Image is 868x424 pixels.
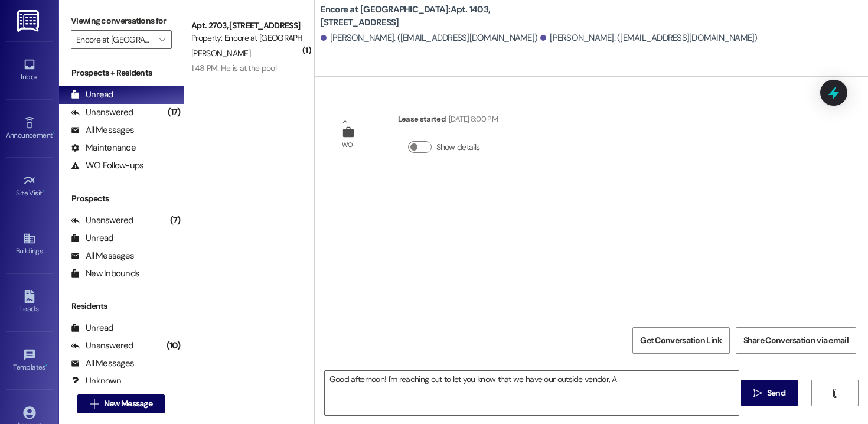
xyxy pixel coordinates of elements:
[76,30,153,49] input: All communities
[104,397,152,410] span: New Message
[59,193,184,205] div: Prospects
[71,12,172,30] label: Viewing conversations for
[71,106,133,119] div: Unanswered
[321,32,538,44] div: [PERSON_NAME]. ([EMAIL_ADDRESS][DOMAIN_NAME])
[43,187,44,195] span: •
[741,380,798,406] button: Send
[436,141,480,154] label: Show details
[191,32,301,44] div: Property: Encore at [GEOGRAPHIC_DATA]
[446,113,498,125] div: [DATE] 8:00 PM
[71,214,133,227] div: Unanswered
[6,229,53,260] a: Buildings
[325,371,739,415] textarea: Good afternoon! I'm reaching out to let you know that we have our outside vendor, A
[59,67,184,79] div: Prospects + Residents
[743,334,849,347] span: Share Conversation via email
[77,394,165,413] button: New Message
[6,286,53,318] a: Leads
[159,35,165,44] i: 
[767,387,785,399] span: Send
[71,357,134,370] div: All Messages
[71,322,113,334] div: Unread
[71,268,139,280] div: New Inbounds
[71,142,136,154] div: Maintenance
[191,19,301,32] div: Apt. 2703, [STREET_ADDRESS]
[830,389,839,398] i: 
[71,124,134,136] div: All Messages
[17,10,41,32] img: ResiDesk Logo
[6,171,53,203] a: Site Visit •
[191,63,276,73] div: 1:48 PM: He is at the pool
[165,103,184,122] div: (17)
[71,250,134,262] div: All Messages
[191,48,250,58] span: [PERSON_NAME]
[398,113,498,129] div: Lease started
[164,337,184,355] div: (10)
[753,389,762,398] i: 
[640,334,722,347] span: Get Conversation Link
[71,89,113,101] div: Unread
[90,399,99,409] i: 
[342,139,353,151] div: WO
[167,211,184,230] div: (7)
[632,327,729,354] button: Get Conversation Link
[736,327,856,354] button: Share Conversation via email
[6,54,53,86] a: Inbox
[71,159,143,172] div: WO Follow-ups
[71,375,121,387] div: Unknown
[71,340,133,352] div: Unanswered
[6,345,53,377] a: Templates •
[540,32,758,44] div: [PERSON_NAME]. ([EMAIL_ADDRESS][DOMAIN_NAME])
[45,361,47,370] span: •
[59,300,184,312] div: Residents
[321,4,557,29] b: Encore at [GEOGRAPHIC_DATA]: Apt. 1403, [STREET_ADDRESS]
[71,232,113,244] div: Unread
[53,129,54,138] span: •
